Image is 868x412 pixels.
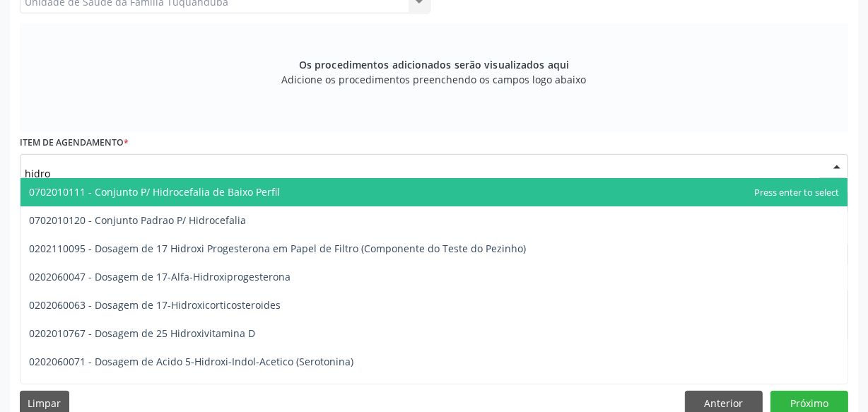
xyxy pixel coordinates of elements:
span: 0202010767 - Dosagem de 25 Hidroxivitamina D [29,326,255,340]
span: Adicione os procedimentos preenchendo os campos logo abaixo [282,72,587,87]
span: 0202060144 - Dosagem de Dehidroepiandrosterona ([MEDICAL_DATA]) [29,383,361,396]
span: 0202110095 - Dosagem de 17 Hidroxi Progesterona em Papel de Filtro (Componente do Teste do Pezinho) [29,242,526,255]
span: Os procedimentos adicionados serão visualizados aqui [299,57,569,72]
span: 0702010120 - Conjunto Padrao P/ Hidrocefalia [29,213,246,227]
label: Item de agendamento [20,132,129,154]
span: 0702010111 - Conjunto P/ Hidrocefalia de Baixo Perfil [29,185,280,199]
span: 0202060071 - Dosagem de Acido 5-Hidroxi-Indol-Acetico (Serotonina) [29,355,353,368]
input: Buscar por procedimento [25,159,819,187]
span: 0202060047 - Dosagem de 17-Alfa-Hidroxiprogesterona [29,270,291,283]
span: 0202060063 - Dosagem de 17-Hidroxicorticosteroides [29,298,281,312]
